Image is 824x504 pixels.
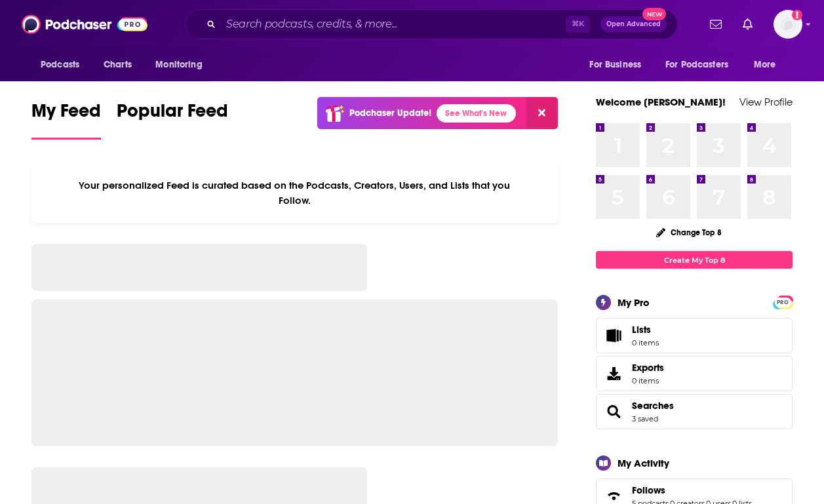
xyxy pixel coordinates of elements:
[31,52,96,77] button: open menu
[754,56,776,74] span: More
[596,394,793,429] span: Searches
[632,376,664,385] span: 0 items
[117,100,228,140] a: Popular Feed
[104,56,132,74] span: Charts
[566,16,590,33] span: ⌘ K
[648,224,730,241] button: Change Top 8
[792,10,802,20] svg: Add a profile image
[600,16,667,32] button: Open AdvancedNew
[775,297,791,307] a: PRO
[31,100,101,130] span: My Feed
[589,56,641,74] span: For Business
[596,96,726,108] a: Welcome [PERSON_NAME]!
[31,100,101,140] a: My Feed
[155,56,202,74] span: Monitoring
[600,402,627,421] a: Searches
[632,362,664,374] span: Exports
[665,56,728,74] span: For Podcasters
[642,8,666,20] span: New
[705,13,727,35] a: Show notifications dropdown
[596,251,793,269] a: Create My Top 8
[739,96,793,108] a: View Profile
[775,298,791,307] span: PRO
[657,52,747,77] button: open menu
[618,457,669,469] div: My Activity
[745,52,793,77] button: open menu
[632,324,659,336] span: Lists
[632,324,651,336] span: Lists
[632,400,674,412] a: Searches
[117,100,228,130] span: Popular Feed
[349,107,431,119] p: Podchaser Update!
[774,10,802,39] span: Logged in as sarahhallprinc
[31,163,558,223] div: Your personalized Feed is curated based on the Podcasts, Creators, Users, and Lists that you Follow.
[221,14,566,35] input: Search podcasts, credits, & more...
[596,356,793,391] a: Exports
[600,364,627,383] span: Exports
[737,13,758,35] a: Show notifications dropdown
[437,104,516,123] a: See What's New
[606,21,661,28] span: Open Advanced
[632,414,658,423] a: 3 saved
[618,296,650,309] div: My Pro
[596,318,793,353] a: Lists
[632,338,659,347] span: 0 items
[632,484,665,496] span: Follows
[41,56,79,74] span: Podcasts
[600,326,627,345] span: Lists
[580,52,657,77] button: open menu
[22,12,147,37] img: Podchaser - Follow, Share and Rate Podcasts
[774,10,802,39] img: User Profile
[774,10,802,39] button: Show profile menu
[146,52,219,77] button: open menu
[632,484,752,496] a: Follows
[185,9,678,39] div: Search podcasts, credits, & more...
[95,52,140,77] a: Charts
